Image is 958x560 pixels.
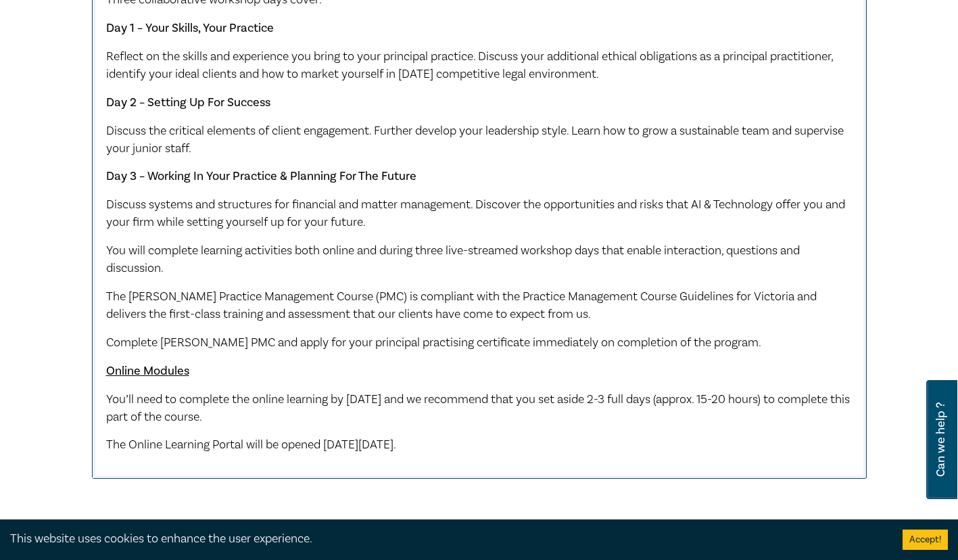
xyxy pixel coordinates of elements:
span: You’ll need to complete the online learning by [DATE] and we recommend that you set aside 2-3 ful... [106,392,850,425]
span: Discuss systems and structures for financial and matter management. Discover the opportunities an... [106,197,845,230]
span: Can we help ? [934,388,947,491]
div: This website uses cookies to enhance the user experience. [10,530,882,548]
button: Accept cookies [903,530,948,550]
span: Reflect on the skills and experience you bring to your principal practice. Discuss your additiona... [106,49,833,82]
strong: Day 3 – Working In Your Practice & Planning For The Future [106,168,416,184]
strong: Day 1 – Your Skills, Your Practice [106,20,274,36]
span: You will complete learning activities both online and during three live-streamed workshop days th... [106,243,800,276]
u: Online Modules [106,363,189,379]
span: The Online Learning Portal will be opened [DATE][DATE]. [106,437,396,452]
span: Discuss the critical elements of client engagement. Further develop your leadership style. Learn ... [106,123,844,156]
strong: Day 2 – Setting Up For Success [106,95,270,110]
span: Complete [PERSON_NAME] PMC and apply for your principal practising certificate immediately on com... [106,335,761,350]
span: The [PERSON_NAME] Practice Management Course (PMC) is compliant with the Practice Management Cour... [106,289,817,322]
